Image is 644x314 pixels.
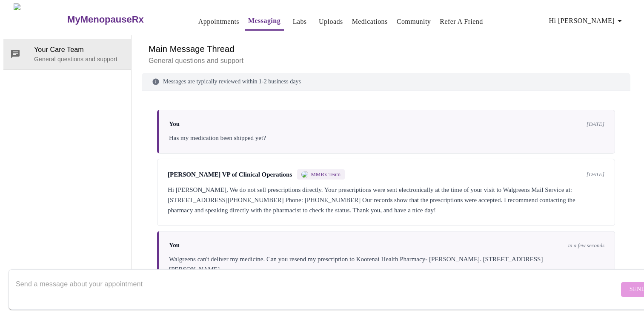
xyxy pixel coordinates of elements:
[169,133,604,143] div: Has my medication been shipped yet?
[67,14,144,25] h3: MyMenopauseRx
[142,73,630,91] div: Messages are typically reviewed within 1-2 business days
[349,13,391,30] button: Medications
[149,42,624,56] h6: Main Message Thread
[436,13,487,30] button: Refer a Friend
[286,13,313,30] button: Labs
[352,16,388,28] a: Medications
[195,13,243,30] button: Appointments
[319,16,343,28] a: Uploads
[549,15,625,27] span: Hi [PERSON_NAME]
[568,242,604,249] span: in a few seconds
[34,45,124,55] span: Your Care Team
[169,120,180,128] span: You
[587,171,604,178] span: [DATE]
[311,171,341,178] span: MMRx Team
[14,3,66,35] img: MyMenopauseRx Logo
[149,56,624,66] p: General questions and support
[393,13,435,30] button: Community
[169,254,604,274] div: Walgreens can't deliver my medicine. Can you resend my prescription to Kootenai Health Pharmacy- ...
[66,5,178,34] a: MyMenopauseRx
[16,276,619,303] textarea: Send a message about your appointment
[168,185,604,215] div: Hi [PERSON_NAME], We do not sell prescriptions directly. Your prescriptions were sent electronica...
[587,121,604,128] span: [DATE]
[198,16,239,28] a: Appointments
[248,15,280,27] a: Messaging
[315,13,346,30] button: Uploads
[34,55,124,63] p: General questions and support
[293,16,307,28] a: Labs
[440,16,483,28] a: Refer a Friend
[397,16,431,28] a: Community
[546,12,628,29] button: Hi [PERSON_NAME]
[301,171,308,178] img: MMRX
[168,171,292,178] span: [PERSON_NAME] VP of Clinical Operations
[245,12,284,31] button: Messaging
[169,242,180,249] span: You
[3,39,131,69] div: Your Care TeamGeneral questions and support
